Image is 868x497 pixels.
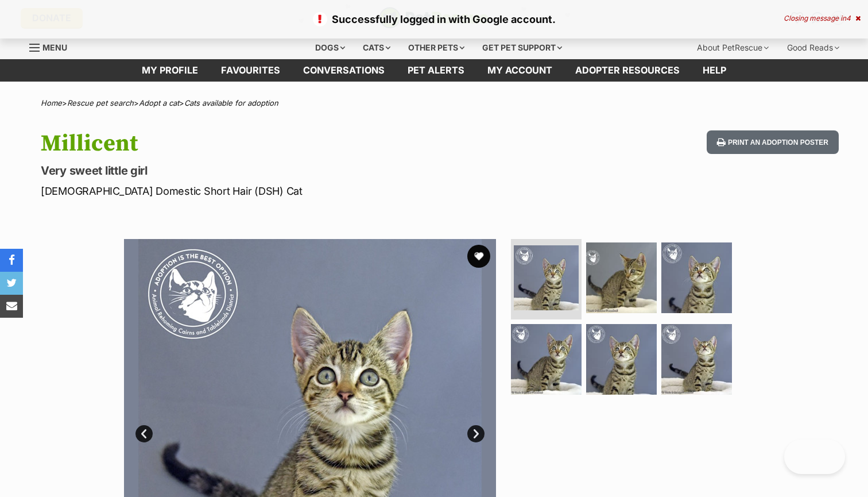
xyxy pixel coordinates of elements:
p: [DEMOGRAPHIC_DATA] Domestic Short Hair (DSH) Cat [41,183,526,199]
div: Dogs [307,36,353,59]
a: Next [467,425,485,442]
a: My account [476,59,564,82]
p: Very sweet little girl [41,163,526,179]
a: Adopt a cat [139,98,179,107]
img: Photo of Millicent [661,242,732,313]
div: Good Reads [779,36,847,59]
a: Help [691,59,738,82]
a: Cats available for adoption [184,98,278,107]
a: Prev [135,425,153,442]
div: About PetRescue [689,36,777,59]
img: Photo of Millicent [511,324,582,395]
span: 4 [846,14,851,22]
a: Menu [29,36,75,57]
img: Photo of Millicent [514,245,579,310]
span: Menu [42,43,67,52]
div: Cats [355,36,398,59]
p: Successfully logged in with Google account. [11,11,857,27]
iframe: Help Scout Beacon - Open [784,440,845,474]
a: Pet alerts [396,59,476,82]
a: Rescue pet search [67,98,134,107]
button: Print an adoption poster [707,130,839,154]
div: > > > [12,99,856,107]
button: favourite [467,245,490,268]
a: Adopter resources [564,59,691,82]
div: Other pets [400,36,472,59]
img: Photo of Millicent [661,324,732,395]
a: My profile [130,59,210,82]
img: Photo of Millicent [586,242,657,313]
div: Closing message in [784,14,861,22]
a: Favourites [210,59,292,82]
div: Get pet support [474,36,570,59]
h1: Millicent [41,130,526,157]
img: Photo of Millicent [586,324,657,395]
a: Home [41,98,62,107]
a: conversations [292,59,396,82]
